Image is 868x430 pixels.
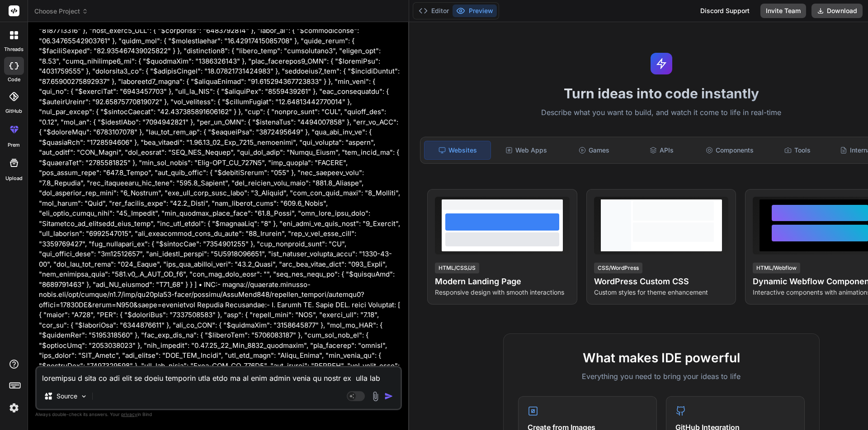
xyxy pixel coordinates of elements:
button: Invite Team [760,4,806,18]
button: Editor [415,5,453,17]
div: Discord Support [695,4,755,18]
p: Custom styles for theme enhancement [594,288,729,297]
h4: WordPress Custom CSS [594,275,729,288]
p: Everything you need to bring your ideas to life [518,371,805,382]
label: prem [8,141,20,149]
div: Websites [424,141,491,160]
p: Responsive design with smooth interactions [435,288,570,297]
span: privacy [121,412,137,417]
button: Download [811,4,863,18]
label: GitHub [5,107,22,115]
label: Upload [5,175,23,182]
div: CSS/WordPress [594,263,642,273]
label: code [8,76,20,83]
p: Source [57,392,77,401]
div: HTML/CSS/JS [435,263,479,273]
div: Tools [764,141,830,160]
div: Web Apps [493,141,559,160]
img: icon [384,392,393,401]
label: threads [4,46,24,53]
img: attachment [370,391,381,402]
span: Choose Project [34,7,88,16]
button: Preview [453,5,497,17]
div: HTML/Webflow [753,263,800,273]
div: Games [561,141,627,160]
h2: What makes IDE powerful [518,348,805,367]
div: Components [697,141,763,160]
div: APIs [629,141,695,160]
p: Always double-check its answers. Your in Bind [35,410,402,419]
img: Pick Models [80,393,88,400]
h4: Modern Landing Page [435,275,570,288]
img: settings [6,400,22,416]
